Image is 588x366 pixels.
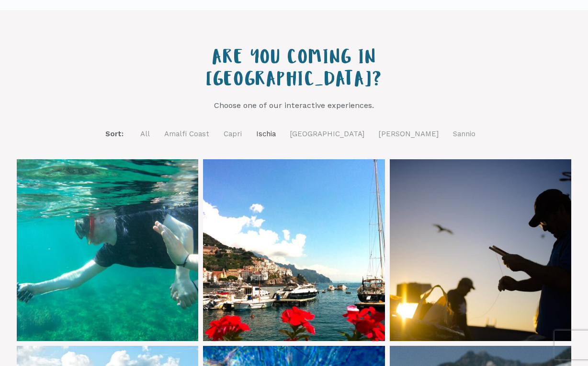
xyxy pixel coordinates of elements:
a: Capri [224,128,242,140]
p: Choose one of our interactive experiences. [158,100,430,111]
a: Sannio [453,128,475,140]
a: Ischia [256,128,276,140]
a: [GEOGRAPHIC_DATA] [290,128,364,140]
a: Amalfi Coast [164,128,209,140]
a: [PERSON_NAME] [379,128,439,140]
span: Sort: [105,130,124,138]
span: ARE YOU COMING IN [GEOGRAPHIC_DATA]? [206,49,383,92]
a: All [140,128,150,140]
